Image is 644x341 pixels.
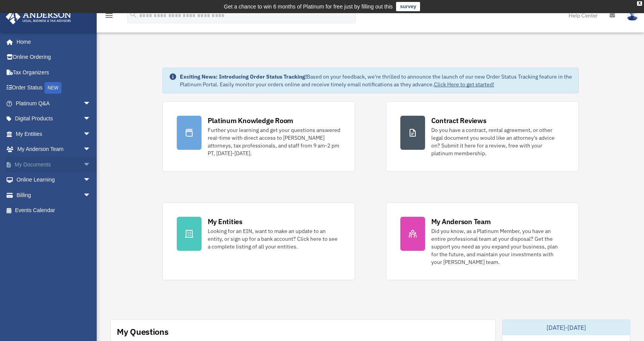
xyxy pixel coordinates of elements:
a: Platinum Q&Aarrow_drop_down [5,96,102,111]
a: My Anderson Team Did you know, as a Platinum Member, you have an entire professional team at your... [386,202,579,280]
a: Order StatusNEW [5,80,102,96]
div: Looking for an EIN, want to make an update to an entity, or sign up for a bank account? Click her... [208,227,341,250]
img: Anderson Advisors Platinum Portal [3,9,73,24]
div: Get a chance to win 6 months of Platinum for free just by filling out this [224,2,393,11]
i: search [129,10,138,19]
a: Tax Organizers [5,65,102,80]
div: Further your learning and get your questions answered real-time with direct access to [PERSON_NAM... [208,126,341,157]
i: menu [104,11,114,20]
div: My Entities [208,217,243,226]
div: Contract Reviews [431,116,487,125]
div: My Anderson Team [431,217,491,226]
a: survey [396,2,420,11]
a: Events Calendar [5,203,102,218]
a: Online Ordering [5,50,102,65]
span: arrow_drop_down [83,111,99,127]
a: menu [104,14,114,20]
div: Platinum Knowledge Room [208,116,294,125]
a: My Documentsarrow_drop_down [5,157,102,172]
a: Digital Productsarrow_drop_down [5,111,102,127]
div: close [637,1,642,6]
div: My Questions [117,326,169,338]
span: arrow_drop_down [83,126,99,142]
a: My Anderson Teamarrow_drop_down [5,142,102,157]
a: Online Learningarrow_drop_down [5,172,102,188]
div: [DATE]-[DATE] [502,320,630,335]
a: Platinum Knowledge Room Further your learning and get your questions answered real-time with dire... [162,101,355,171]
div: Did you know, as a Platinum Member, you have an entire professional team at your disposal? Get th... [431,227,564,266]
strong: Exciting News: Introducing Order Status Tracking! [180,73,307,80]
span: arrow_drop_down [83,187,99,203]
a: My Entitiesarrow_drop_down [5,126,102,142]
div: Do you have a contract, rental agreement, or other legal document you would like an attorney's ad... [431,126,564,157]
span: arrow_drop_down [83,172,99,188]
a: Billingarrow_drop_down [5,187,102,203]
span: arrow_drop_down [83,157,99,173]
span: arrow_drop_down [83,142,99,158]
a: Home [5,34,99,50]
a: My Entities Looking for an EIN, want to make an update to an entity, or sign up for a bank accoun... [162,202,355,280]
div: Based on your feedback, we're thrilled to announce the launch of our new Order Status Tracking fe... [180,73,572,88]
a: Click Here to get started! [434,81,494,88]
div: NEW [44,82,61,94]
img: User Pic [627,10,638,21]
a: Contract Reviews Do you have a contract, rental agreement, or other legal document you would like... [386,101,579,171]
span: arrow_drop_down [83,96,99,111]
